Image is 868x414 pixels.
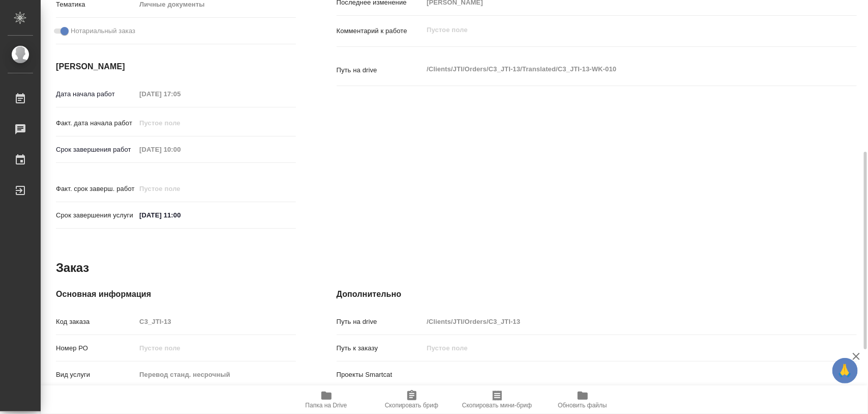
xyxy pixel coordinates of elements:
[836,360,854,381] span: 🙏
[337,317,424,327] p: Путь на drive
[136,208,225,223] input: ✎ Введи что-нибудь
[56,145,136,155] p: Срок завершения работ
[136,181,225,196] input: Пустое поле
[136,367,295,382] input: Пустое поле
[558,402,607,409] span: Обновить файлы
[56,288,296,300] h4: Основная информация
[337,370,424,380] p: Проекты Smartcat
[136,341,295,355] input: Пустое поле
[306,402,347,409] span: Папка на Drive
[56,343,136,353] p: Номер РО
[462,402,532,409] span: Скопировать мини-бриф
[369,385,455,414] button: Скопировать бриф
[56,89,136,99] p: Дата начала работ
[56,118,136,128] p: Факт. дата начала работ
[56,317,136,327] p: Код заказа
[337,288,857,300] h4: Дополнительно
[56,210,136,220] p: Срок завершения услуги
[385,402,438,409] span: Скопировать бриф
[136,116,225,130] input: Пустое поле
[136,142,225,157] input: Пустое поле
[337,343,424,353] p: Путь к заказу
[423,314,813,329] input: Пустое поле
[56,61,296,73] h4: [PERSON_NAME]
[56,184,136,194] p: Факт. срок заверш. работ
[71,26,135,36] span: Нотариальный заказ
[423,341,813,355] input: Пустое поле
[136,87,225,101] input: Пустое поле
[284,385,369,414] button: Папка на Drive
[455,385,540,414] button: Скопировать мини-бриф
[337,65,424,75] p: Путь на drive
[136,314,295,329] input: Пустое поле
[540,385,625,414] button: Обновить файлы
[56,260,89,276] h2: Заказ
[337,26,424,36] p: Комментарий к работе
[832,358,858,383] button: 🙏
[56,370,136,380] p: Вид услуги
[423,61,813,78] textarea: /Clients/JTI/Orders/C3_JTI-13/Translated/C3_JTI-13-WK-010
